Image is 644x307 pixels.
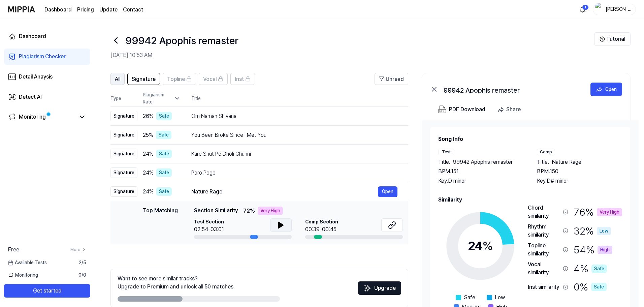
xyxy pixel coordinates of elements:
[4,284,90,298] button: Get started
[437,103,487,116] button: PDF Download
[375,73,408,85] button: Unread
[537,177,622,185] div: Key. D# minor
[574,242,612,258] div: 54 %
[110,111,137,121] div: Signature
[132,75,156,83] span: Signature
[19,32,46,40] div: Dashboard
[194,207,238,215] span: Section Similarity
[378,186,397,197] a: Open
[574,223,611,239] div: 32 %
[19,73,53,81] div: Detail Anaysis
[528,204,560,220] div: Chord similarity
[582,5,589,10] div: 1
[143,91,181,105] div: Plagiarism Rate
[156,150,172,158] div: Safe
[464,294,475,302] span: Safe
[110,51,594,59] h2: [DATE] 10:53 AM
[19,113,46,121] div: Monitoring
[110,149,137,159] div: Signature
[598,246,612,254] div: High
[605,86,617,93] div: Open
[118,275,235,291] div: Want to see more similar tracks? Upgrade to Premium and unlock all 50 matches.
[438,135,622,143] h2: Song Info
[605,5,632,13] div: [PERSON_NAME]
[8,259,47,266] span: Available Tests
[143,131,153,139] span: 25 %
[438,196,622,204] h2: Similarity
[191,112,397,120] div: Om Namah Shivana
[528,260,560,277] div: Vocal similarity
[235,75,244,83] span: Inst
[115,75,120,83] span: All
[191,131,397,139] div: You Been Broke Since I Met You
[579,5,587,13] img: 알림
[358,281,401,295] button: Upgrade
[449,105,485,114] div: PDF Download
[194,218,224,225] span: Test Section
[19,53,66,61] div: Plagiarism Checker
[123,6,143,14] a: Contact
[305,218,338,225] span: Comp Section
[156,112,172,120] div: Safe
[8,113,75,121] a: Monitoring
[203,75,217,83] span: Vocal
[594,32,631,46] button: Tutorial
[191,150,397,158] div: Kare Shut Pe Dholi Chunni
[163,73,196,85] button: Topline
[4,28,90,44] a: Dashboard
[305,225,338,234] div: 00:39-00:45
[595,3,603,16] img: profile
[597,227,611,235] div: Low
[191,90,408,106] th: Title
[574,260,607,277] div: 4 %
[363,284,372,292] img: Sparkles
[444,85,578,93] div: 99942 Apophis remaster
[4,49,90,65] a: Plagiarism Checker
[552,158,581,166] span: Nature Rage
[438,177,523,185] div: Key. D minor
[438,167,523,176] div: BPM. 151
[537,149,555,155] div: Comp
[44,6,72,14] a: Dashboard
[438,149,454,155] div: Test
[386,75,404,83] span: Unread
[574,204,622,220] div: 76 %
[125,33,238,48] h1: 99942 Apophis remaster
[70,247,86,253] a: More
[230,73,255,85] button: Inst
[156,187,172,196] div: Safe
[597,208,622,216] div: Very High
[243,207,255,215] span: 72 %
[143,150,154,158] span: 24 %
[167,75,185,83] span: Topline
[127,73,160,85] button: Signature
[110,167,137,178] div: Signature
[156,131,171,139] div: Safe
[199,73,228,85] button: Vocal
[8,246,19,254] span: Free
[591,265,607,273] div: Safe
[156,168,172,177] div: Safe
[528,283,560,291] div: Inst similarity
[78,272,86,279] span: 0 / 0
[438,158,450,166] span: Title .
[528,223,560,239] div: Rhythm similarity
[590,83,622,96] button: Open
[110,90,137,107] th: Type
[143,188,154,196] span: 24 %
[506,105,521,114] div: Share
[600,36,605,42] img: Help
[194,225,224,234] div: 02:54-03:01
[495,294,505,302] span: Low
[191,188,378,196] div: Nature Rage
[468,237,493,255] div: 24
[438,105,446,114] img: PDF Download
[110,130,137,140] div: Signature
[358,287,401,294] a: SparklesUpgrade
[495,103,526,116] button: Share
[143,207,178,239] div: Top Matching
[8,272,38,279] span: Monitoring
[110,73,125,85] button: All
[4,89,90,105] a: Detect AI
